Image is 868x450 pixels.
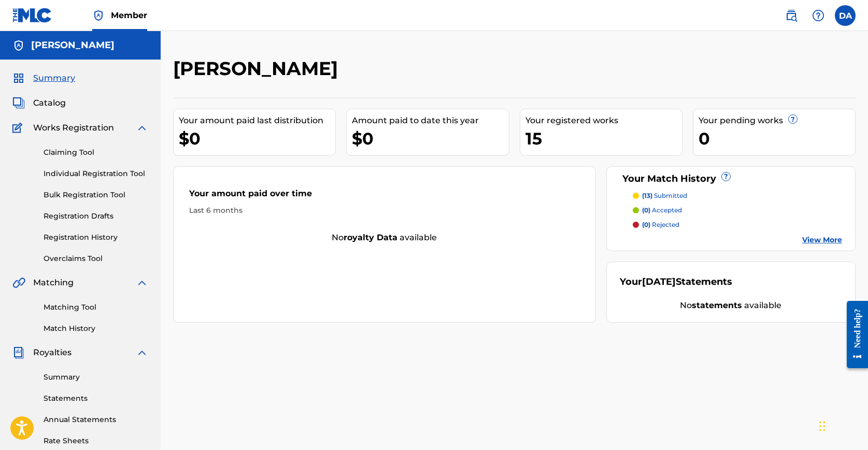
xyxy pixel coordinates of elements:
[44,232,148,243] a: Registration History
[136,277,148,289] img: expand
[174,231,595,244] div: No available
[699,127,855,150] div: 0
[835,5,856,26] div: User Menu
[33,72,75,84] span: Summary
[839,293,868,376] iframe: Resource Center
[633,206,842,215] a: (0) accepted
[525,127,682,150] div: 15
[620,275,732,289] div: Your Statements
[781,5,802,26] a: Public Search
[699,114,855,127] div: Your pending works
[44,372,148,383] a: Summary
[12,72,25,84] img: Summary
[12,122,26,134] img: Works Registration
[12,346,25,359] img: Royalties
[92,9,105,22] img: Top Rightsholder
[44,323,148,334] a: Match History
[44,302,148,313] a: Matching Tool
[620,172,842,186] div: Your Match History
[31,39,115,51] h5: Dylan Andre
[44,147,148,158] a: Claiming Tool
[816,400,868,450] iframe: Chat Widget
[44,436,148,446] a: Rate Sheets
[12,97,25,109] img: Catalog
[189,187,580,205] div: Your amount paid over time
[344,233,397,242] strong: royalty data
[179,114,335,127] div: Your amount paid last distribution
[785,9,798,22] img: search
[189,205,580,216] div: Last 6 months
[808,5,829,26] div: Help
[642,276,676,287] span: [DATE]
[633,191,842,200] a: (13) submitted
[12,72,75,84] a: SummarySummary
[642,221,650,228] span: (0)
[812,9,824,22] img: help
[136,122,148,134] img: expand
[136,346,148,359] img: expand
[179,127,335,150] div: $0
[642,206,650,214] span: (0)
[111,9,147,21] span: Member
[44,211,148,222] a: Registration Drafts
[620,299,842,312] div: No available
[352,114,508,127] div: Amount paid to date this year
[12,277,25,289] img: Matching
[44,414,148,425] a: Annual Statements
[12,39,25,52] img: Accounts
[352,127,508,150] div: $0
[819,411,826,442] div: Drag
[789,115,797,123] span: ?
[44,393,148,404] a: Statements
[802,235,842,245] a: View More
[33,346,72,359] span: Royalties
[44,190,148,200] a: Bulk Registration Tool
[633,220,842,229] a: (0) rejected
[33,277,74,289] span: Matching
[642,220,679,229] p: rejected
[33,97,66,109] span: Catalog
[642,206,682,215] p: accepted
[44,253,148,264] a: Overclaims Tool
[44,168,148,179] a: Individual Registration Tool
[692,300,742,310] strong: statements
[12,97,66,109] a: CatalogCatalog
[525,114,682,127] div: Your registered works
[12,8,52,23] img: MLC Logo
[173,57,343,80] h2: [PERSON_NAME]
[722,172,730,181] span: ?
[642,192,652,199] span: (13)
[642,191,687,200] p: submitted
[33,122,114,134] span: Works Registration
